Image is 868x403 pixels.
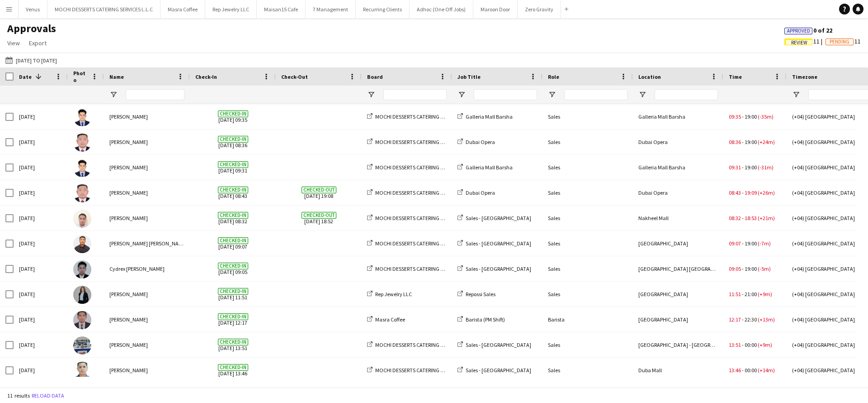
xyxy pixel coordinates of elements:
span: (-35m) [758,113,774,120]
a: MOCHI DESSERTS CATERING SERVICES L.L.C [367,367,473,374]
button: [DATE] to [DATE] [4,55,59,66]
img: Roderick Camra [73,362,91,380]
div: Duba Mall [633,358,723,383]
span: Masra Coffee [375,316,405,323]
span: - [742,215,744,221]
input: Role Filter Input [564,89,627,100]
span: 09:35 [729,113,741,120]
img: Eric Tomas [73,336,91,355]
a: MOCHI DESSERTS CATERING SERVICES L.L.C [367,341,473,348]
span: 08:43 [729,189,741,196]
span: 18:53 [745,215,757,221]
span: Checked-in [218,263,248,269]
span: 0 of 22 [784,26,832,34]
span: Checked-in [218,187,248,193]
span: Checked-in [218,339,248,345]
span: 00:00 [745,341,757,348]
button: Open Filter Menu [109,91,118,99]
div: Sales [542,358,633,383]
div: Sales [542,130,633,154]
button: Adhoc (One Off Jobs) [410,0,473,18]
div: [DATE] [14,206,68,230]
span: Checked-in [218,237,248,244]
div: Dubai Opera [633,180,723,205]
span: Checked-in [218,364,248,371]
div: [PERSON_NAME] [104,307,190,332]
a: Sales - [GEOGRAPHIC_DATA] [458,215,531,221]
a: Galleria Mall Barsha [458,113,513,120]
span: - [742,240,744,247]
span: 11 [826,37,861,45]
span: Repossi Sales [466,291,495,297]
div: Sales [542,256,633,281]
span: (+24m) [758,139,775,145]
span: Sales - [GEOGRAPHIC_DATA] [466,240,531,247]
span: 09:05 [729,265,741,272]
div: [PERSON_NAME] [104,282,190,307]
span: 21:00 [745,291,757,297]
div: Sales [542,206,633,230]
a: MOCHI DESSERTS CATERING SERVICES L.L.C [367,113,473,120]
button: Rep Jewelry LLC [205,0,257,18]
button: Reload data [30,391,66,401]
span: (+21m) [758,215,775,221]
span: [DATE] 09:05 [195,256,270,281]
div: [GEOGRAPHIC_DATA] [633,231,723,256]
a: View [4,37,24,49]
span: MOCHI DESSERTS CATERING SERVICES L.L.C [375,164,473,171]
span: [DATE] 08:32 [195,206,270,230]
span: 08:36 [729,139,741,145]
span: Board [367,73,383,80]
span: (+14m) [758,367,775,374]
button: Masra Coffee [160,0,205,18]
span: (+9m) [758,341,772,348]
span: [DATE] 08:43 [195,180,270,205]
a: Masra Coffee [367,316,405,323]
span: 09:07 [729,240,741,247]
img: Sawsan Farkouh [73,286,91,304]
span: 11 [784,37,826,45]
a: Sales - [GEOGRAPHIC_DATA] [458,240,531,247]
img: Johnjay Mendoza [73,108,91,126]
a: MOCHI DESSERTS CATERING SERVICES L.L.C [367,164,473,171]
div: Galleria Mall Barsha [633,155,723,180]
span: (-31m) [758,164,774,171]
div: [PERSON_NAME] [104,358,190,383]
span: Name [109,73,124,80]
span: [DATE] 13:51 [195,332,270,357]
a: Export [25,37,50,49]
div: [DATE] [14,231,68,256]
span: 09:31 [729,164,741,171]
div: [GEOGRAPHIC_DATA] - [GEOGRAPHIC_DATA] [633,332,723,357]
div: [PERSON_NAME] [104,130,190,154]
span: [DATE] 09:35 [195,104,270,129]
span: [DATE] 12:17 [195,307,270,332]
span: Check-Out [281,73,308,80]
div: [DATE] [14,358,68,383]
button: Open Filter Menu [458,91,466,99]
div: Sales [542,231,633,256]
a: MOCHI DESSERTS CATERING SERVICES L.L.C [367,215,473,221]
span: [DATE] 08:36 [195,130,270,154]
button: Zero Gravity [518,0,561,18]
span: [DATE] 09:07 [195,231,270,256]
span: Role [548,73,559,80]
div: [PERSON_NAME] [104,180,190,205]
a: Dubai Opera [458,189,495,196]
span: 11:51 [729,291,741,297]
a: Sales - [GEOGRAPHIC_DATA] [458,265,531,272]
span: Galleria Mall Barsha [466,113,513,120]
span: Sales - [GEOGRAPHIC_DATA] [466,367,531,374]
div: [DATE] [14,130,68,154]
div: Sales [542,282,633,307]
span: MOCHI DESSERTS CATERING SERVICES L.L.C [375,113,473,120]
input: Job Title Filter Input [474,89,537,100]
a: Rep Jewelry LLC [367,291,412,297]
span: 19:00 [745,240,757,247]
span: 19:00 [745,113,757,120]
button: Open Filter Menu [367,91,375,99]
div: Sales [542,104,633,129]
div: [DATE] [14,256,68,281]
button: Maroon Door [473,0,518,18]
div: Barista [542,307,633,332]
